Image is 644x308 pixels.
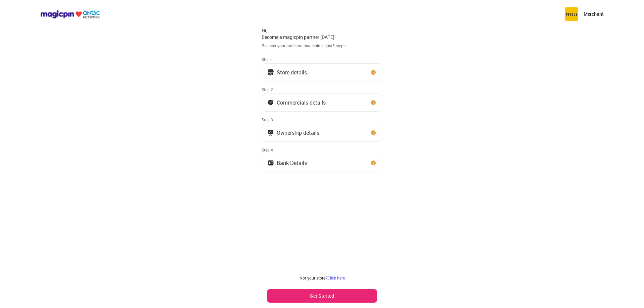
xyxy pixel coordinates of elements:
[267,69,274,76] img: storeIcon.9b1f7264.svg
[262,27,382,40] div: Hi, Become a magicpin partner [DATE]!
[267,129,274,136] img: commercials_icon.983f7837.svg
[370,69,377,76] img: clock_icon_new.67dbf243.svg
[267,160,274,166] img: ownership_icon.37569ceb.svg
[262,147,382,152] div: Step 4
[277,161,307,165] div: Bank Details
[277,131,319,134] div: Ownership details
[262,117,382,122] div: Step 3
[370,99,377,106] img: clock_icon_new.67dbf243.svg
[267,99,274,106] img: bank_details_tick.fdc3558c.svg
[300,275,327,281] span: Not your store?
[584,11,604,17] p: Merchant
[277,101,326,104] div: Commercials details
[327,275,345,281] a: Click here
[262,57,382,62] div: Step 1
[262,124,382,142] button: Ownership details
[277,71,307,74] div: Store details
[262,87,382,92] div: Step 2
[40,10,100,19] img: ondc-logo-new-small.8a59708e.svg
[370,129,377,136] img: clock_icon_new.67dbf243.svg
[262,63,382,81] button: Store details
[262,43,382,49] div: Register your outlet on magicpin in just 5 steps
[267,289,377,303] button: Get Started
[262,154,382,172] button: Bank Details
[262,94,382,112] button: Commercials details
[370,160,377,166] img: clock_icon_new.67dbf243.svg
[565,7,578,21] img: circus.b677b59b.png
